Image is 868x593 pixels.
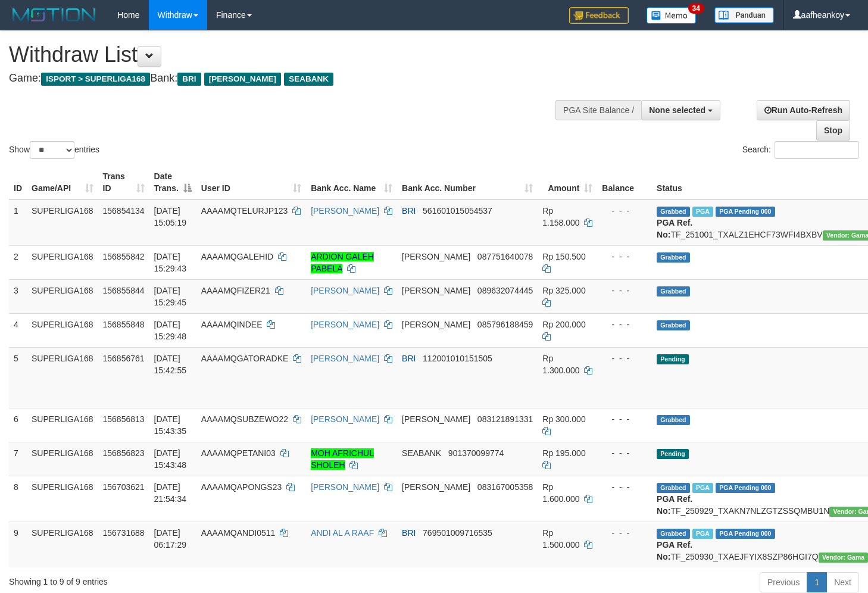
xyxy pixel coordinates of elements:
[201,482,282,492] span: AAAAMQAPONGS23
[9,199,27,246] td: 1
[657,449,689,459] span: Pending
[311,528,374,538] a: ANDI AL A RAAF
[9,571,353,588] div: Showing 1 to 9 of 9 entries
[196,166,306,199] th: User ID: activate to sort column ascending
[657,286,690,296] span: Grabbed
[311,286,379,295] a: [PERSON_NAME]
[154,482,187,504] span: [DATE] 21:54:34
[477,482,533,492] span: Copy 083167005358 to clipboard
[397,166,538,199] th: Bank Acc. Number: activate to sort column ascending
[201,286,270,295] span: AAAAMQFIZER21
[542,206,579,227] span: Rp 1.158.000
[9,6,99,24] img: MOTION_logo.png
[103,206,145,216] span: 156854134
[602,352,647,364] div: - - -
[201,448,276,458] span: AAAAMQPETANI03
[402,206,416,216] span: BRI
[103,252,145,261] span: 156855842
[201,414,288,424] span: AAAAMQSUBZEWO22
[657,320,690,330] span: Grabbed
[641,100,720,120] button: None selected
[306,166,397,199] th: Bank Acc. Name: activate to sort column ascending
[204,73,281,86] span: [PERSON_NAME]
[201,354,289,363] span: AAAAMQGATORADKE
[657,483,690,493] span: Grabbed
[597,166,652,199] th: Balance
[742,141,859,159] label: Search:
[27,442,98,476] td: SUPERLIGA168
[27,199,98,246] td: SUPERLIGA168
[423,528,492,538] span: Copy 769501009716535 to clipboard
[402,252,470,261] span: [PERSON_NAME]
[9,43,567,67] h1: Withdraw List
[542,482,579,504] span: Rp 1.600.000
[27,408,98,442] td: SUPERLIGA168
[201,320,263,329] span: AAAAMQINDEE
[9,347,27,408] td: 5
[542,252,585,261] span: Rp 150.500
[657,494,692,516] b: PGA Ref. No:
[477,286,533,295] span: Copy 089632074445 to clipboard
[716,207,775,217] span: PGA Pending
[41,73,150,86] span: ISPORT > SUPERLIGA168
[826,572,859,592] a: Next
[714,7,774,23] img: panduan.png
[311,252,374,273] a: ARDION GALEH PABELA
[692,483,713,493] span: Marked by aafchhiseyha
[311,206,379,216] a: [PERSON_NAME]
[201,528,276,538] span: AAAAMQANDI0511
[103,320,145,329] span: 156855848
[103,528,145,538] span: 156731688
[154,206,187,227] span: [DATE] 15:05:19
[149,166,196,199] th: Date Trans.: activate to sort column descending
[647,7,697,24] img: Button%20Memo.svg
[27,245,98,279] td: SUPERLIGA168
[542,286,585,295] span: Rp 325.000
[9,522,27,567] td: 9
[98,166,149,199] th: Trans ID: activate to sort column ascending
[103,414,145,424] span: 156856813
[402,482,470,492] span: [PERSON_NAME]
[311,448,374,470] a: MOH AFRICHUL SHOLEH
[555,100,641,120] div: PGA Site Balance /
[9,73,567,85] h4: Game: Bank:
[657,207,690,217] span: Grabbed
[688,3,704,14] span: 34
[569,7,629,24] img: Feedback.jpg
[448,448,504,458] span: Copy 901370099774 to clipboard
[602,251,647,263] div: - - -
[657,252,690,263] span: Grabbed
[602,285,647,296] div: - - -
[201,252,273,261] span: AAAAMQGALEHID
[177,73,201,86] span: BRI
[9,313,27,347] td: 4
[477,252,533,261] span: Copy 087751640078 to clipboard
[757,100,850,120] a: Run Auto-Refresh
[816,120,850,141] a: Stop
[402,528,416,538] span: BRI
[27,522,98,567] td: SUPERLIGA168
[775,141,859,159] input: Search:
[602,205,647,217] div: - - -
[9,408,27,442] td: 6
[477,320,533,329] span: Copy 085796188459 to clipboard
[602,413,647,425] div: - - -
[649,105,705,115] span: None selected
[402,286,470,295] span: [PERSON_NAME]
[807,572,827,592] a: 1
[657,354,689,364] span: Pending
[27,476,98,522] td: SUPERLIGA168
[9,141,99,159] label: Show entries
[9,245,27,279] td: 2
[311,414,379,424] a: [PERSON_NAME]
[103,286,145,295] span: 156855844
[542,448,585,458] span: Rp 195.000
[423,354,492,363] span: Copy 112001010151505 to clipboard
[542,414,585,424] span: Rp 300.000
[154,286,187,307] span: [DATE] 15:29:45
[103,482,145,492] span: 156703621
[542,528,579,550] span: Rp 1.500.000
[27,279,98,313] td: SUPERLIGA168
[692,207,713,217] span: Marked by aafsengchandara
[423,206,492,216] span: Copy 561601015054537 to clipboard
